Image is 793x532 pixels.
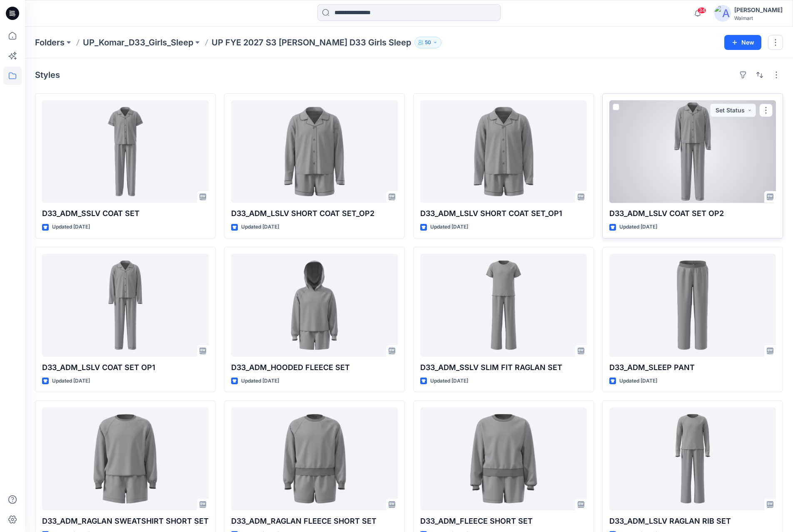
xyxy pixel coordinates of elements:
[430,377,468,385] p: Updated [DATE]
[35,70,60,80] h4: Styles
[609,362,776,373] p: D33_ADM_SLEEP PANT
[42,515,209,527] p: D33_ADM_RAGLAN SWEATSHIRT SHORT SET
[609,208,776,219] p: D33_ADM_LSLV COAT SET OP2
[724,35,761,50] button: New
[420,208,587,219] p: D33_ADM_LSLV SHORT COAT SET_OP1
[420,515,587,527] p: D33_ADM_FLEECE SHORT SET
[231,515,398,527] p: D33_ADM_RAGLAN FLEECE SHORT SET
[609,100,776,203] a: D33_ADM_LSLV COAT SET OP2
[697,7,706,14] span: 34
[52,377,90,385] p: Updated [DATE]
[609,515,776,527] p: D33_ADM_LSLV RAGLAN RIB SET
[231,208,398,219] p: D33_ADM_LSLV SHORT COAT SET_OP2
[52,223,90,231] p: Updated [DATE]
[420,100,587,203] a: D33_ADM_LSLV SHORT COAT SET_OP1
[231,254,398,356] a: D33_ADM_HOODED FLEECE SET
[734,15,783,21] div: Walmart
[425,38,431,47] p: 50
[420,362,587,373] p: D33_ADM_SSLV SLIM FIT RAGLAN SET
[212,37,411,48] p: UP FYE 2027 S3 [PERSON_NAME] D33 Girls Sleep
[609,408,776,510] a: D33_ADM_LSLV RAGLAN RIB SET
[83,37,193,48] a: UP_Komar_D33_Girls_Sleep
[714,5,731,22] img: avatar
[241,377,279,385] p: Updated [DATE]
[430,223,468,231] p: Updated [DATE]
[35,37,65,48] a: Folders
[42,408,209,510] a: D33_ADM_RAGLAN SWEATSHIRT SHORT SET
[414,37,441,48] button: 50
[241,223,279,231] p: Updated [DATE]
[420,254,587,356] a: D33_ADM_SSLV SLIM FIT RAGLAN SET
[619,223,657,231] p: Updated [DATE]
[42,362,209,373] p: D33_ADM_LSLV COAT SET OP1
[231,362,398,373] p: D33_ADM_HOODED FLEECE SET
[42,100,209,203] a: D33_ADM_SSLV COAT SET
[231,408,398,510] a: D33_ADM_RAGLAN FLEECE SHORT SET
[231,100,398,203] a: D33_ADM_LSLV SHORT COAT SET_OP2
[619,377,657,385] p: Updated [DATE]
[420,408,587,510] a: D33_ADM_FLEECE SHORT SET
[42,208,209,219] p: D33_ADM_SSLV COAT SET
[42,254,209,356] a: D33_ADM_LSLV COAT SET OP1
[734,5,783,15] div: [PERSON_NAME]
[609,254,776,356] a: D33_ADM_SLEEP PANT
